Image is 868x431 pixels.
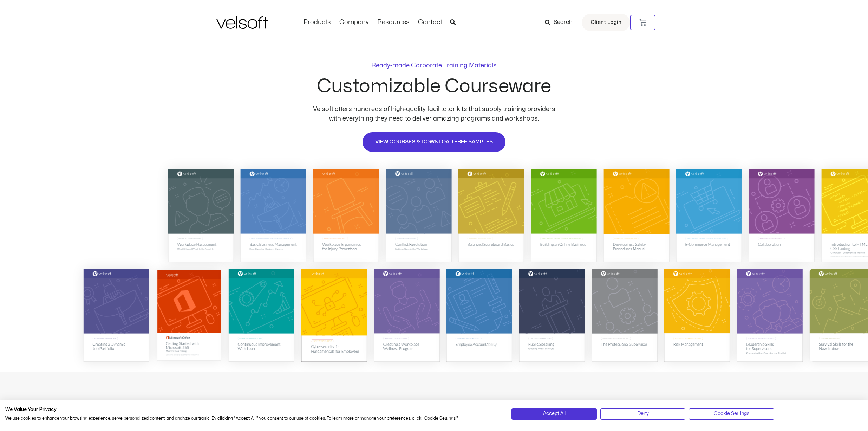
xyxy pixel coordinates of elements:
button: Deny all cookies [600,408,685,419]
span: Accept All [543,410,566,418]
a: Search [545,17,577,28]
h2: Customizable Courseware [317,77,551,96]
a: ContactMenu Toggle [414,19,446,26]
button: Adjust cookie preferences [689,408,774,419]
a: Client Login [582,14,630,31]
a: CompanyMenu Toggle [335,19,373,26]
p: We use cookies to enhance your browsing experience, serve personalized content, and analyze our t... [5,416,501,422]
button: Accept all cookies [511,408,596,419]
nav: Menu [299,19,446,26]
img: Velsoft Training Materials [216,16,268,29]
a: ProductsMenu Toggle [299,19,335,26]
span: Search [554,18,573,27]
span: VIEW COURSES & DOWNLOAD FREE SAMPLES [375,138,493,146]
span: Cookie Settings [714,410,749,418]
h2: We Value Your Privacy [5,406,501,413]
p: Velsoft offers hundreds of high-quality facilitator kits that supply training providers with ever... [308,104,561,123]
a: VIEW COURSES & DOWNLOAD FREE SAMPLES [362,131,506,153]
span: Client Login [590,18,621,27]
a: ResourcesMenu Toggle [373,19,414,26]
p: Ready-made Corporate Training Materials [371,63,497,69]
span: Deny [637,410,649,418]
